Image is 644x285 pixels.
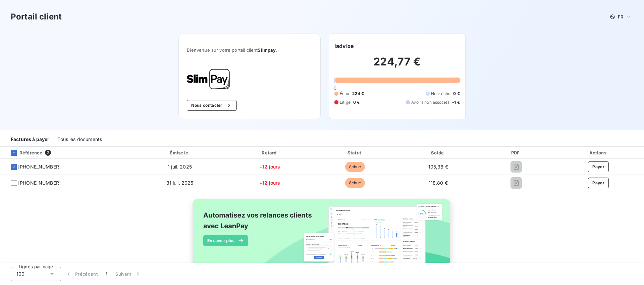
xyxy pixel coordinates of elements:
span: +12 jours [259,180,280,186]
span: Litige [340,99,351,105]
h6: Iadvize [334,42,354,50]
span: FR [618,14,623,19]
span: Avoirs non associés [411,99,449,105]
h3: Portail client [11,11,62,23]
img: Company logo [187,69,230,89]
button: Suivant [111,267,145,281]
span: 0 [334,85,336,91]
button: Précédent [61,267,102,281]
div: Émise le [134,149,225,156]
span: Non-échu [431,91,450,97]
span: 1 [106,271,107,277]
button: Payer [588,178,609,188]
span: 224 € [352,91,364,97]
button: Payer [588,161,609,172]
h2: 224,77 € [334,55,460,75]
span: 0 € [453,91,460,97]
span: échue [345,178,365,188]
div: Actions [554,149,643,156]
span: Slimpay [258,47,276,53]
span: [PHONE_NUMBER] [18,180,61,186]
div: Référence [5,150,42,156]
div: Solde [398,149,478,156]
span: Bienvenue sur votre portail client . [187,47,312,53]
div: Statut [314,149,396,156]
div: Tous les documents [57,132,102,146]
span: 105,36 € [428,164,448,170]
span: 31 juil. 2025 [166,180,194,186]
button: Nous contacter [187,100,236,111]
span: échue [345,162,365,172]
span: Échu [340,91,350,97]
div: Factures à payer [11,132,49,146]
span: +12 jours [259,164,280,170]
div: Retard [228,149,312,156]
img: banner [186,195,458,278]
span: 2 [45,150,51,156]
span: 100 [16,271,24,277]
span: 1 juil. 2025 [168,164,192,170]
button: 1 [102,267,111,281]
span: [PHONE_NUMBER] [18,163,61,170]
span: 118,80 € [429,180,448,186]
div: PDF [481,149,552,156]
span: -1 € [452,99,460,105]
span: 0 € [353,99,360,105]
